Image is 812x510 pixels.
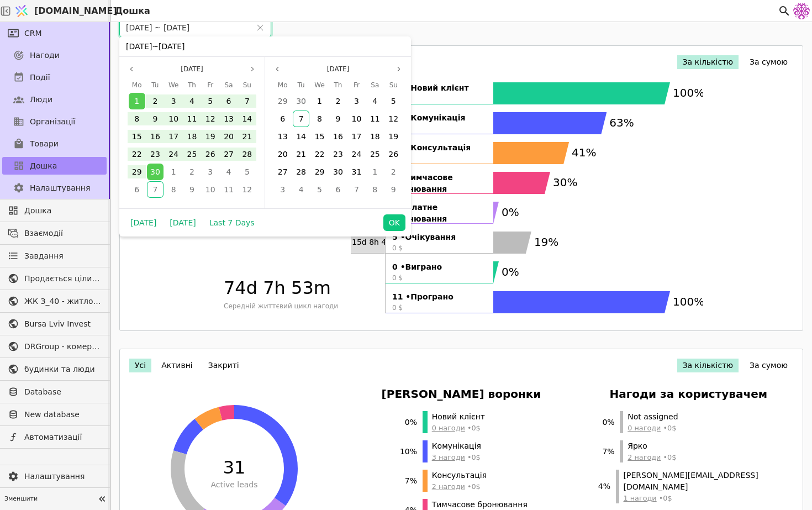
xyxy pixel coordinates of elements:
span: Su [389,78,398,92]
span: 11 [187,114,197,123]
img: Logo [13,1,30,22]
div: 27 Oct 2025 [273,163,292,181]
span: 5 [391,97,396,106]
button: Clear [256,24,264,31]
div: 10 Oct 2025 [201,181,219,198]
span: 12 [205,114,215,123]
button: Select month [323,62,354,76]
div: 09 Oct 2025 [329,110,347,128]
span: 2 [152,97,157,106]
div: 05 Nov 2025 [310,181,329,198]
span: 12 [242,185,252,194]
div: 29 Sep 2025 [128,163,146,181]
span: 16 [333,132,343,141]
span: будинки та люди [24,364,101,375]
span: 6 [134,185,139,194]
div: 30 Oct 2025 [329,163,347,181]
span: [DOMAIN_NAME] [34,4,117,18]
span: Люди [30,94,52,106]
div: 11 Sep 2025 [183,110,201,128]
div: 01 Oct 2025 [310,92,329,110]
span: 24 [168,150,178,159]
span: 1 [317,97,322,106]
div: 04 Sep 2025 [183,92,201,110]
a: Товари [2,135,107,153]
button: Next month [246,62,259,76]
div: 07 Sep 2025 [238,92,256,110]
text: 15d 8h 45m [352,238,399,246]
span: Дошка [30,160,57,172]
div: 09 Nov 2025 [384,181,403,198]
span: 4 [299,185,304,194]
a: New database [2,406,107,423]
span: Tu [151,78,159,92]
span: 4 [189,97,194,106]
div: 08 Oct 2025 [165,181,183,198]
span: 8 [171,185,176,194]
div: 08 Sep 2025 [128,110,146,128]
button: Усі [129,359,151,372]
div: 14 Sep 2025 [238,110,256,128]
div: 07 Oct 2025 [292,110,310,128]
div: 11 Oct 2025 [219,181,238,198]
span: Завдання [24,250,64,262]
span: 4 [372,97,377,106]
svg: page previous [274,66,281,72]
div: Saturday [366,78,384,92]
div: 08 Nov 2025 [366,181,384,198]
span: Новий клієнт [432,411,485,423]
strong: 27 • Новий клієнт [392,82,487,94]
div: 28 Sep 2025 [238,145,256,163]
div: 24 Oct 2025 [347,145,366,163]
a: Продається цілий будинок [PERSON_NAME] нерухомість [2,270,107,287]
div: 02 Oct 2025 [329,92,347,110]
span: 4 [226,167,231,176]
a: Люди [2,91,107,108]
div: 19 Oct 2025 [384,128,403,145]
span: 17 [168,132,178,141]
a: Дошка [2,157,107,175]
span: We [314,78,325,92]
span: 12 [388,114,398,123]
span: New database [24,409,101,420]
div: 16 Sep 2025 [146,128,164,145]
div: 06 Nov 2025 [329,181,347,198]
span: 28 [296,167,306,176]
div: 10 Oct 2025 [347,110,366,128]
span: 7 [245,97,250,106]
div: Friday [347,78,366,92]
span: Database [24,386,101,398]
button: Активні [156,359,198,372]
span: 14 [296,132,306,141]
span: 15 [132,132,142,141]
div: 04 Nov 2025 [292,181,310,198]
div: 08 Oct 2025 [310,110,329,128]
span: 18 [187,132,197,141]
a: Автоматизації [2,428,107,446]
span: Продається цілий будинок [PERSON_NAME] нерухомість [24,273,101,285]
button: За сумою [744,359,793,372]
span: 0 $ [392,124,487,134]
button: За кількістю [677,55,739,69]
input: dd/MM/yyyy ~ dd/MM/yyyy [120,18,250,37]
span: DRGroup - комерційна нерухоомість [24,341,101,353]
strong: 17 • Комунікація [392,112,487,124]
span: Bursa Lviv Invest [24,318,101,330]
span: 8 [372,185,377,194]
text: 0% [502,265,519,278]
button: Закриті [203,359,245,372]
span: 3 [171,97,176,106]
div: 22 Oct 2025 [310,145,329,163]
div: 17 Oct 2025 [347,128,366,145]
text: 30% [553,176,577,189]
span: 21 [296,150,306,159]
div: 27 Sep 2025 [219,145,238,163]
a: Налаштування [2,179,107,197]
div: Friday [201,78,219,92]
span: 8 [317,114,322,123]
strong: 0 • Платне бронювання [392,202,487,225]
div: 04 Oct 2025 [366,92,384,110]
span: 1 [171,167,176,176]
div: 29 Oct 2025 [310,163,329,181]
span: Дошка [24,205,101,217]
